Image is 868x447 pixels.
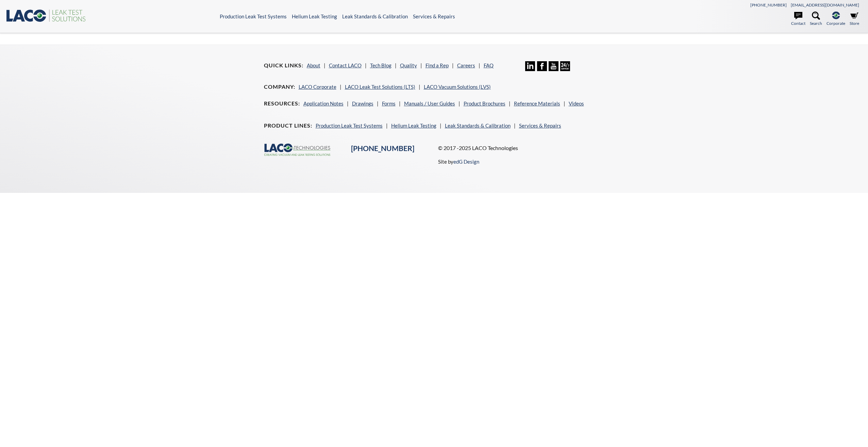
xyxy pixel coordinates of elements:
a: Production Leak Test Systems [220,13,287,19]
a: Services & Repairs [413,13,455,19]
h4: Product Lines [264,122,312,129]
a: LACO Corporate [299,84,336,90]
a: Reference Materials [514,100,560,106]
a: LACO Vacuum Solutions (LVS) [424,84,491,90]
a: Contact [791,12,805,27]
a: FAQ [484,62,494,68]
a: Forms [382,100,396,106]
a: Drawings [352,100,373,106]
a: About [307,62,320,68]
a: [PHONE_NUMBER] [750,2,787,7]
a: Production Leak Test Systems [316,122,383,129]
a: Product Brochures [464,100,505,106]
a: Tech Blog [370,62,391,68]
p: Site by [438,158,479,166]
span: Corporate [827,20,845,27]
img: 24/7 Support Icon [560,61,570,71]
a: edG Design [453,159,479,165]
h4: Company [264,83,295,90]
a: Helium Leak Testing [292,13,337,19]
a: 24/7 Support [560,66,570,72]
a: Contact LACO [329,62,362,68]
a: Store [850,12,859,27]
a: Videos [569,100,584,106]
p: © 2017 -2025 LACO Technologies [438,144,604,152]
a: Helium Leak Testing [391,122,436,129]
h4: Quick Links [264,62,303,69]
a: Leak Standards & Calibration [445,122,511,129]
a: Careers [457,62,475,68]
a: Services & Repairs [519,122,561,129]
a: [EMAIL_ADDRESS][DOMAIN_NAME] [791,2,859,7]
h4: Resources [264,100,300,107]
a: Quality [400,62,417,68]
a: Find a Rep [425,62,449,68]
a: Search [810,12,822,27]
a: LACO Leak Test Solutions (LTS) [345,84,415,90]
a: Manuals / User Guides [404,100,455,106]
a: Leak Standards & Calibration [342,13,408,19]
a: [PHONE_NUMBER] [351,144,414,153]
a: Application Notes [303,100,344,106]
